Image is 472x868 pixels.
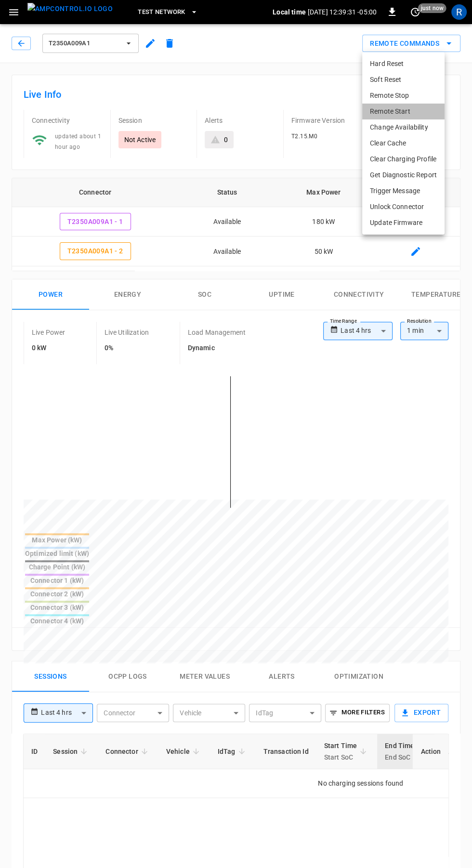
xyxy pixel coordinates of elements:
[362,56,445,72] li: Hard Reset
[362,167,445,183] li: Get Diagnostic Report
[362,183,445,199] li: Trigger Message
[362,199,445,215] li: Unlock Connector
[362,104,445,119] li: Remote Start
[362,215,445,231] li: Update Firmware
[362,135,445,151] li: Clear Cache
[362,72,445,88] li: Soft Reset
[362,88,445,104] li: Remote Stop
[362,151,445,167] li: Clear Charging Profile
[362,119,445,135] li: Change Availability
